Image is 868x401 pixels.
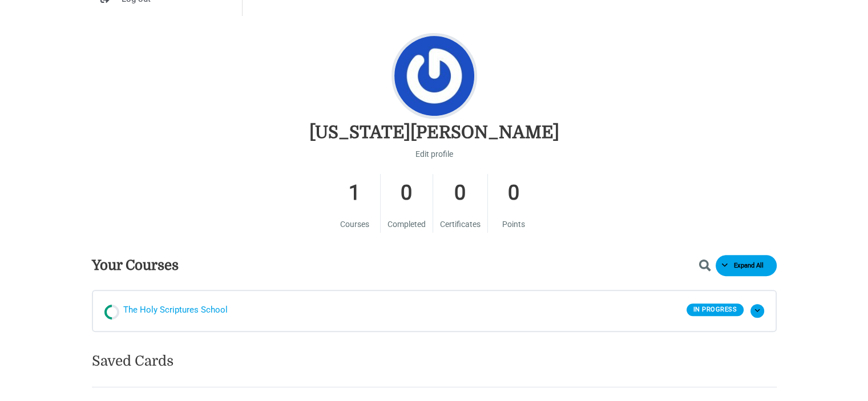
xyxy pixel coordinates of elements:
[415,147,453,161] a: Edit profile
[92,355,777,377] h2: Saved Cards
[336,174,373,212] strong: 1
[104,302,687,319] a: In progress The Holy Scriptures School
[440,174,481,212] strong: 0
[502,220,525,229] span: Points
[716,255,777,276] button: Expand All
[440,220,481,229] span: Certificates
[101,302,122,323] div: In progress
[309,121,559,144] h2: [US_STATE][PERSON_NAME]
[387,220,426,229] span: Completed
[699,259,717,272] button: Show Courses Search Field
[340,220,369,229] span: Courses
[495,174,532,212] strong: 0
[123,302,228,319] span: The Holy Scriptures School
[387,174,426,212] strong: 0
[92,257,179,274] h3: Your Courses
[728,262,770,270] span: Expand All
[687,303,744,316] div: In Progress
